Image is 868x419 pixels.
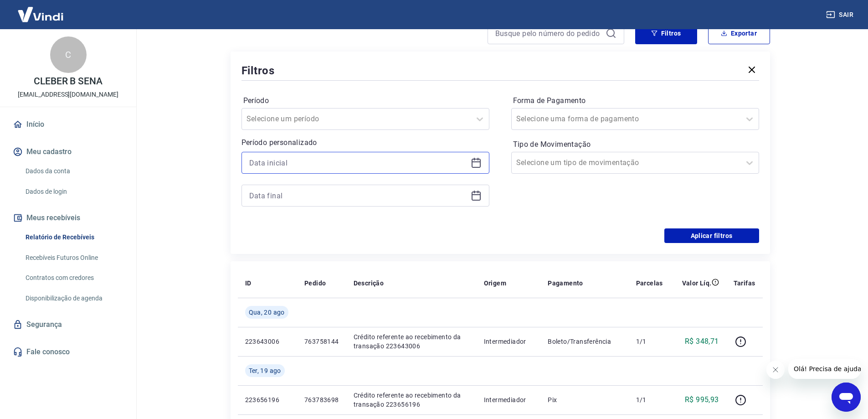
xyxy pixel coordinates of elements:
[11,208,125,228] button: Meus recebíveis
[243,95,488,106] label: Período
[304,395,339,404] p: 763783698
[245,395,290,404] p: 223656196
[22,248,125,267] a: Recebíveis Futuros Online
[682,279,712,288] p: Valor Líq.
[50,36,87,73] div: C
[548,337,621,346] p: Boleto/Transferência
[766,361,785,379] iframe: Fechar mensagem
[245,279,252,288] p: ID
[241,137,489,148] p: Período personalizado
[824,6,857,23] button: Sair
[354,332,469,351] p: Crédito referente ao recebimento da transação 223643006
[708,22,770,44] button: Exportar
[249,366,281,375] span: Ter, 19 ago
[22,289,125,308] a: Disponibilização de agenda
[11,342,125,362] a: Fale conosco
[249,308,285,317] span: Qua, 20 ago
[548,395,621,404] p: Pix
[734,279,755,288] p: Tarifas
[664,228,759,243] button: Aplicar filtros
[685,336,719,347] p: R$ 348,71
[484,395,534,404] p: Intermediador
[22,182,125,201] a: Dados de login
[304,279,326,288] p: Pedido
[5,6,77,14] span: Olá! Precisa de ajuda?
[354,279,384,288] p: Descrição
[22,269,125,287] a: Contratos com credores
[11,114,125,134] a: Início
[11,142,125,162] button: Meu cadastro
[18,90,118,99] p: [EMAIL_ADDRESS][DOMAIN_NAME]
[249,156,467,170] input: Data inicial
[22,228,125,247] a: Relatório de Recebíveis
[495,26,602,40] input: Busque pelo número do pedido
[636,395,663,404] p: 1/1
[241,63,275,78] h5: Filtros
[636,337,663,346] p: 1/1
[484,279,506,288] p: Origem
[513,95,757,106] label: Forma de Pagamento
[484,337,534,346] p: Intermediador
[832,383,861,412] iframe: Botão para abrir a janela de mensagens
[249,189,467,202] input: Data final
[788,359,861,379] iframe: Mensagem da empresa
[635,22,697,44] button: Filtros
[22,162,125,181] a: Dados da conta
[34,77,103,86] p: CLEBER B SENA
[11,315,125,335] a: Segurança
[685,394,719,405] p: R$ 995,93
[304,337,339,346] p: 763758144
[513,139,757,150] label: Tipo de Movimentação
[245,337,290,346] p: 223643006
[354,391,469,409] p: Crédito referente ao recebimento da transação 223656196
[636,279,663,288] p: Parcelas
[11,0,70,28] img: Vindi
[548,279,583,288] p: Pagamento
